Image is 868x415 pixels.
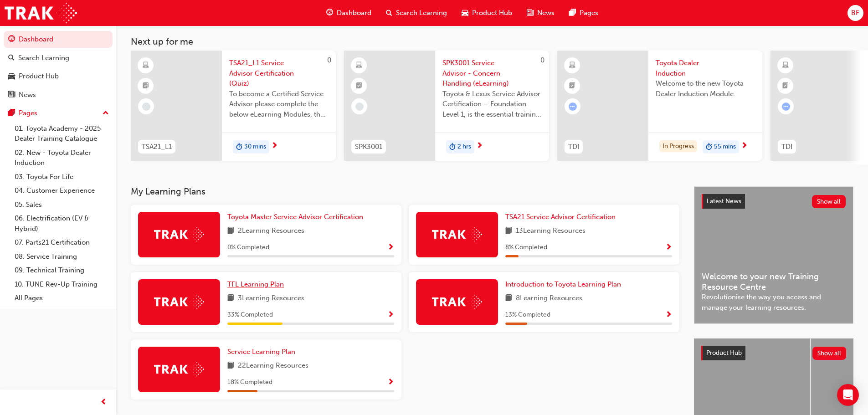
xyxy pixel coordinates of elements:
span: 8 % Completed [505,242,547,253]
span: Toyota & Lexus Service Advisor Certification – Foundation Level 1, is the essential training cour... [442,89,542,120]
span: Welcome to your new Training Resource Centre [702,272,846,292]
a: Product Hub [4,68,113,85]
a: Dashboard [4,31,113,48]
div: Product Hub [19,71,59,82]
span: Show Progress [387,379,394,387]
span: SPK3001 [355,142,382,152]
a: 09. Technical Training [11,263,113,277]
button: Pages [4,105,113,122]
a: Latest NewsShow allWelcome to your new Training Resource CentreRevolutionise the way you access a... [694,186,853,324]
span: Show Progress [665,244,672,252]
span: booktick-icon [143,80,149,92]
a: 10. TUNE Rev-Up Training [11,277,113,292]
button: DashboardSearch LearningProduct HubNews [4,29,113,105]
span: up-icon [103,108,109,119]
span: car-icon [8,72,15,81]
span: 3 Learning Resources [238,293,304,304]
div: News [19,90,36,100]
span: booktick-icon [782,80,789,92]
span: 13 Learning Resources [516,225,586,237]
a: pages-iconPages [562,4,606,22]
span: To become a Certified Service Advisor please complete the below eLearning Modules, the Service Ad... [229,89,329,120]
div: Open Intercom Messenger [837,384,859,406]
span: 8 Learning Resources [516,293,582,304]
h3: My Learning Plans [131,186,679,197]
span: TSA21 Service Advisor Certification [505,213,616,221]
span: guage-icon [326,7,333,19]
span: News [537,8,555,18]
a: Search Learning [4,50,113,67]
img: Trak [154,362,204,376]
span: search-icon [8,54,15,62]
span: pages-icon [569,7,576,19]
span: learningRecordVerb_ATTEMPT-icon [569,102,577,111]
span: learningResourceType_ELEARNING-icon [143,60,149,72]
span: Product Hub [706,349,742,357]
span: TDI [568,142,579,152]
h3: Next up for me [116,36,868,47]
a: 01. Toyota Academy - 2025 Dealer Training Catalogue [11,122,113,146]
a: search-iconSearch Learning [379,4,454,22]
span: duration-icon [236,141,242,153]
span: 30 mins [244,142,266,152]
span: book-icon [227,225,234,237]
span: news-icon [527,7,534,19]
span: Toyota Dealer Induction [656,58,755,78]
a: news-iconNews [519,4,562,22]
button: Show all [812,195,846,208]
a: Latest NewsShow all [702,194,846,209]
img: Trak [432,295,482,309]
a: 05. Sales [11,198,113,212]
span: Toyota Master Service Advisor Certification [227,213,363,221]
img: Trak [432,227,482,241]
span: 0 [327,56,331,64]
span: Show Progress [387,311,394,319]
span: learningResourceType_ELEARNING-icon [356,60,362,72]
span: 2 hrs [457,142,471,152]
span: book-icon [227,293,234,304]
span: SPK3001 Service Advisor - Concern Handling (eLearning) [442,58,542,89]
a: 04. Customer Experience [11,184,113,198]
span: next-icon [741,142,748,150]
a: 02. New - Toyota Dealer Induction [11,146,113,170]
span: TDI [781,142,792,152]
span: next-icon [271,142,278,150]
a: Product HubShow all [701,346,846,360]
span: 22 Learning Resources [238,360,308,372]
a: TSA21 Service Advisor Certification [505,212,619,222]
div: In Progress [659,140,697,153]
a: Trak [5,3,77,23]
span: Show Progress [665,311,672,319]
span: Service Learning Plan [227,348,295,356]
span: car-icon [462,7,468,19]
a: car-iconProduct Hub [454,4,519,22]
span: 0 [540,56,544,64]
span: learningRecordVerb_NONE-icon [355,102,364,111]
span: booktick-icon [356,80,362,92]
span: Dashboard [337,8,371,18]
span: news-icon [8,91,15,99]
span: prev-icon [100,397,107,408]
span: TSA21_L1 Service Advisor Certification (Quiz) [229,58,329,89]
button: Show Progress [387,242,394,253]
div: Search Learning [18,53,69,63]
button: BF [847,5,863,21]
span: Search Learning [396,8,447,18]
span: pages-icon [8,109,15,118]
span: next-icon [476,142,483,150]
span: book-icon [505,225,512,237]
a: News [4,87,113,103]
span: Latest News [707,197,741,205]
span: duration-icon [706,141,712,153]
span: 33 % Completed [227,310,273,320]
a: Toyota Master Service Advisor Certification [227,212,367,222]
span: duration-icon [449,141,456,153]
a: All Pages [11,291,113,305]
span: learningRecordVerb_ATTEMPT-icon [782,102,790,111]
a: 0TSA21_L1TSA21_L1 Service Advisor Certification (Quiz)To become a Certified Service Advisor pleas... [131,51,336,161]
a: 08. Service Training [11,250,113,264]
span: Product Hub [472,8,512,18]
img: Trak [154,227,204,241]
a: 06. Electrification (EV & Hybrid) [11,211,113,236]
